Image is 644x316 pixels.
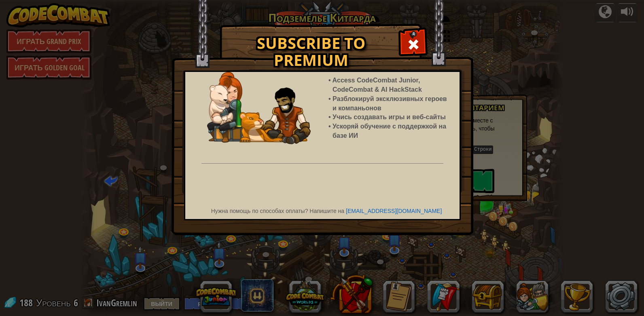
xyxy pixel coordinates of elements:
li: Access CodeCombat Junior, CodeCombat & AI HackStack [333,76,451,95]
li: Разблокируй эксклюзивных героев и компаньонов [333,95,451,113]
li: Ускоряй обучение с поддержкой на базе ИИ [333,122,451,141]
h1: Subscribe to Premium [228,35,394,69]
li: Учись создавать игры и веб-сайты [333,113,451,122]
a: [EMAIL_ADDRESS][DOMAIN_NAME] [346,208,442,214]
img: anya-and-nando-pet.webp [207,72,311,144]
span: Нужна помощь по способах оплаты? Напишите на [211,208,344,214]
